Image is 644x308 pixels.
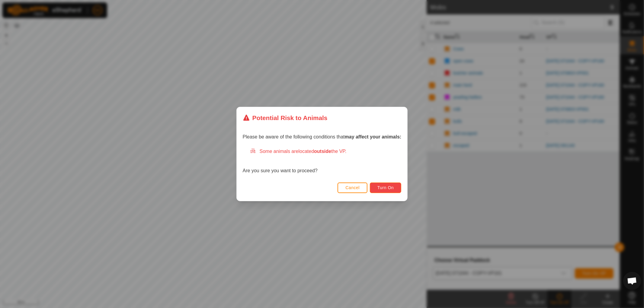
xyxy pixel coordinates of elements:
[243,113,328,122] div: Potential Risk to Animals
[345,185,360,190] span: Cancel
[250,148,402,155] div: Some animals are
[299,149,347,154] span: located the VP.
[623,272,641,290] div: Open chat
[338,183,367,193] button: Cancel
[345,134,402,139] strong: may affect your animals:
[243,148,402,174] div: Are you sure you want to proceed?
[370,183,401,193] button: Turn On
[377,185,394,190] span: Turn On
[243,134,402,139] span: Please be aware of the following conditions that
[314,149,331,154] strong: outside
